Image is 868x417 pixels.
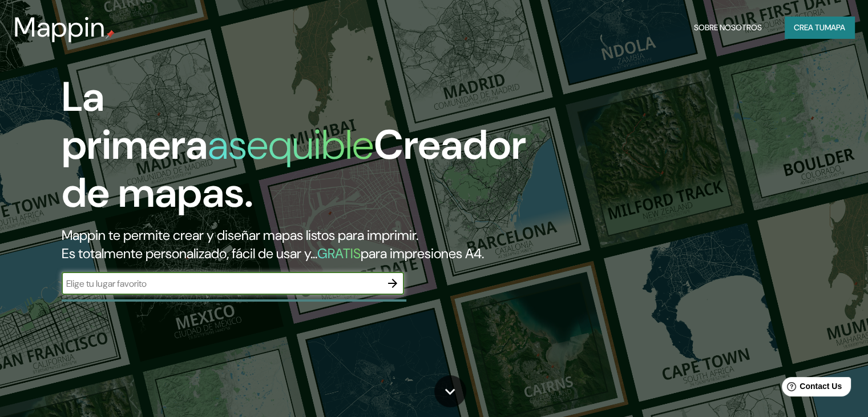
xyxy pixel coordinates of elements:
font: mapa [825,22,845,33]
font: para impresiones A4. [361,244,484,262]
img: pin de mapeo [106,30,115,39]
button: Crea tumapa [785,17,854,38]
font: Crea tu [794,22,825,33]
input: Elige tu lugar favorito [62,277,381,290]
font: asequible [208,118,374,171]
font: Es totalmente personalizado, fácil de usar y... [62,244,317,262]
font: Mappin [14,9,106,45]
button: Sobre nosotros [689,17,766,38]
font: Mappin te permite crear y diseñar mapas listos para imprimir. [62,226,418,244]
font: La primera [62,70,208,171]
font: Sobre nosotros [694,22,762,33]
font: Creador de mapas. [62,118,526,219]
font: GRATIS [317,244,361,262]
iframe: Help widget launcher [766,372,855,404]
